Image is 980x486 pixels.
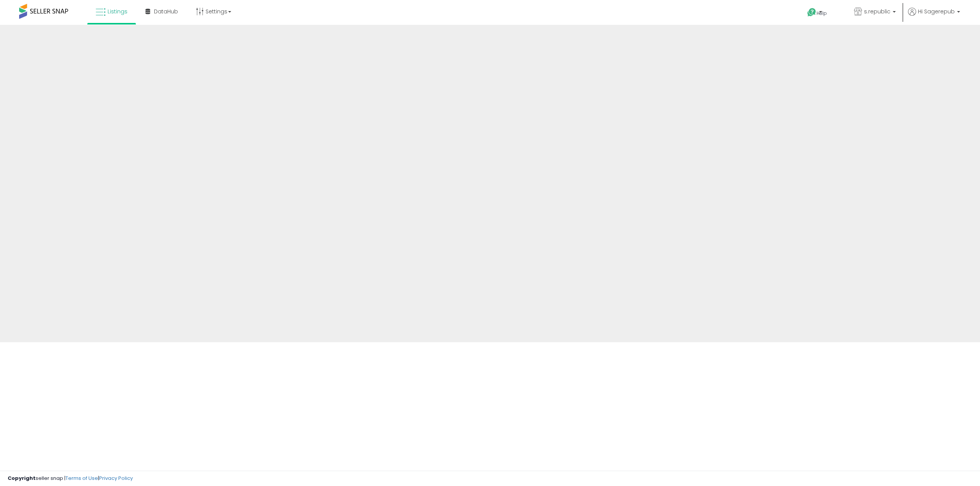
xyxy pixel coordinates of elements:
span: Hi Sagerepub [918,8,955,15]
span: Listings [108,8,127,15]
a: Hi Sagerepub [908,8,960,25]
span: Help [817,10,827,16]
span: DataHub [154,8,178,15]
span: s.republic [864,8,890,15]
i: Get Help [807,8,817,17]
a: Help [801,2,842,25]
